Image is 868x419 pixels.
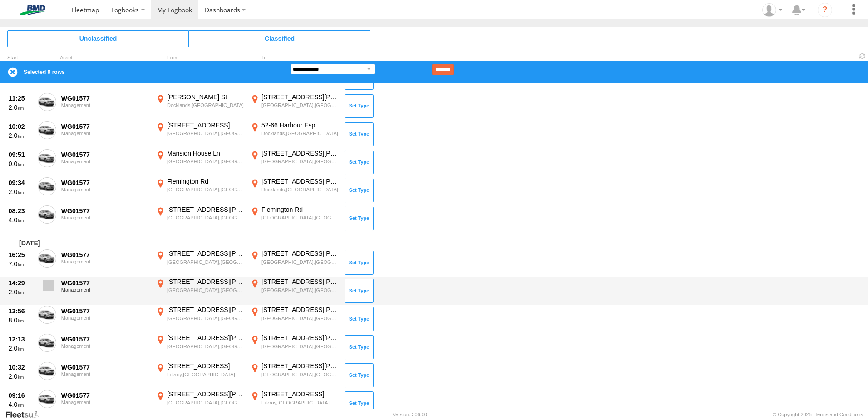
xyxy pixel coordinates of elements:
[345,207,374,230] button: Click to Set
[261,343,338,350] div: [GEOGRAPHIC_DATA],[GEOGRAPHIC_DATA]
[345,122,374,146] button: Click to Set
[9,216,33,224] div: 4.0
[60,56,151,60] div: Asset
[154,121,245,147] label: Click to View Event Location
[9,132,33,140] div: 2.0
[61,94,149,102] div: WG01577
[773,412,863,417] div: © Copyright 2025 -
[261,315,338,322] div: [GEOGRAPHIC_DATA],[GEOGRAPHIC_DATA]
[249,306,340,332] label: Click to View Event Location
[154,249,245,276] label: Click to View Event Location
[9,151,33,159] div: 09:51
[9,160,33,168] div: 0.0
[261,205,338,214] div: Flemington Rd
[261,102,338,108] div: [GEOGRAPHIC_DATA],[GEOGRAPHIC_DATA]
[167,149,244,157] div: Mansion House Ln
[9,391,33,400] div: 09:16
[167,102,244,108] div: Docklands,[GEOGRAPHIC_DATA]
[759,3,785,17] div: Justine Paragreen
[167,214,244,221] div: [GEOGRAPHIC_DATA],[GEOGRAPHIC_DATA]
[9,372,33,380] div: 2.0
[167,400,244,406] div: [GEOGRAPHIC_DATA],[GEOGRAPHIC_DATA]
[261,130,338,136] div: Docklands,[GEOGRAPHIC_DATA]
[345,251,374,274] button: Click to Set
[249,177,340,204] label: Click to View Event Location
[167,259,244,265] div: [GEOGRAPHIC_DATA],[GEOGRAPHIC_DATA]
[154,278,245,304] label: Click to View Event Location
[345,179,374,202] button: Click to Set
[345,307,374,331] button: Click to Set
[61,151,149,159] div: WG01577
[9,288,33,296] div: 2.0
[61,215,149,220] div: Management
[154,149,245,175] label: Click to View Event Location
[9,363,33,371] div: 10:32
[9,188,33,196] div: 2.0
[261,158,338,165] div: [GEOGRAPHIC_DATA],[GEOGRAPHIC_DATA]
[154,93,245,119] label: Click to View Event Location
[261,390,338,398] div: [STREET_ADDRESS]
[261,400,338,406] div: Fitzroy,[GEOGRAPHIC_DATA]
[857,52,868,60] span: Refresh
[61,343,149,349] div: Management
[154,390,245,416] label: Click to View Event Location
[818,3,832,17] i: ?
[61,122,149,131] div: WG01577
[167,306,244,314] div: [STREET_ADDRESS][PERSON_NAME]
[9,344,33,352] div: 2.0
[261,186,338,193] div: Docklands,[GEOGRAPHIC_DATA]
[154,177,245,204] label: Click to View Event Location
[167,205,244,214] div: [STREET_ADDRESS][PERSON_NAME]
[9,251,33,259] div: 16:25
[61,363,149,371] div: WG01577
[61,187,149,192] div: Management
[249,93,340,119] label: Click to View Event Location
[9,307,33,315] div: 13:56
[261,93,338,101] div: [STREET_ADDRESS][PERSON_NAME]
[167,186,244,193] div: [GEOGRAPHIC_DATA],[GEOGRAPHIC_DATA]
[61,251,149,259] div: WG01577
[345,363,374,387] button: Click to Set
[154,334,245,360] label: Click to View Event Location
[167,130,244,136] div: [GEOGRAPHIC_DATA],[GEOGRAPHIC_DATA]
[167,371,244,378] div: Fitzroy,[GEOGRAPHIC_DATA]
[9,103,33,112] div: 2.0
[61,335,149,343] div: WG01577
[249,362,340,388] label: Click to View Event Location
[167,121,244,129] div: [STREET_ADDRESS]
[61,400,149,405] div: Management
[167,158,244,165] div: [GEOGRAPHIC_DATA],[GEOGRAPHIC_DATA]
[61,159,149,164] div: Management
[261,259,338,265] div: [GEOGRAPHIC_DATA],[GEOGRAPHIC_DATA]
[261,362,338,370] div: [STREET_ADDRESS][PERSON_NAME]
[249,278,340,304] label: Click to View Event Location
[167,390,244,398] div: [STREET_ADDRESS][PERSON_NAME]
[167,315,244,322] div: [GEOGRAPHIC_DATA],[GEOGRAPHIC_DATA]
[167,177,244,185] div: Flemington Rd
[61,259,149,264] div: Management
[9,279,33,287] div: 14:29
[154,306,245,332] label: Click to View Event Location
[61,391,149,400] div: WG01577
[189,30,370,47] span: Click to view Classified Trips
[61,371,149,377] div: Management
[261,278,338,286] div: [STREET_ADDRESS][PERSON_NAME]
[9,122,33,131] div: 10:02
[9,335,33,343] div: 12:13
[345,279,374,302] button: Click to Set
[249,334,340,360] label: Click to View Event Location
[7,67,18,78] label: Clear Selection
[261,371,338,378] div: [GEOGRAPHIC_DATA],[GEOGRAPHIC_DATA]
[154,362,245,388] label: Click to View Event Location
[9,207,33,215] div: 08:23
[249,390,340,416] label: Click to View Event Location
[261,177,338,185] div: [STREET_ADDRESS][PERSON_NAME]
[345,151,374,174] button: Click to Set
[249,56,340,60] div: To
[5,410,47,419] a: Visit our Website
[261,306,338,314] div: [STREET_ADDRESS][PERSON_NAME]
[61,287,149,292] div: Management
[393,412,427,417] div: Version: 306.00
[261,334,338,342] div: [STREET_ADDRESS][PERSON_NAME]
[167,362,244,370] div: [STREET_ADDRESS]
